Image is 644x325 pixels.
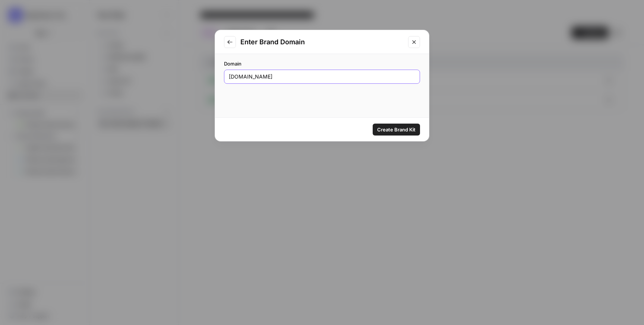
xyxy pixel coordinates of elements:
[229,73,415,80] input: www.example.com
[373,124,420,136] button: Create Brand Kit
[224,36,236,48] button: Go to previous step
[224,60,420,67] label: Domain
[240,37,404,47] h2: Enter Brand Domain
[408,36,420,48] button: Close modal
[377,126,416,133] span: Create Brand Kit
